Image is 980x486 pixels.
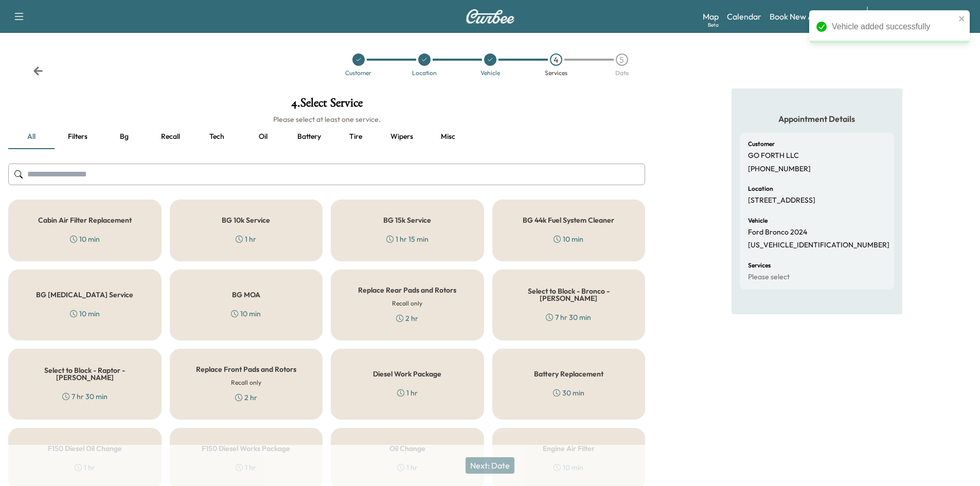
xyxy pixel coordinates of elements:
h6: Vehicle [748,218,768,224]
div: 1 hr [236,234,256,244]
h5: BG MOA [232,291,260,298]
div: 1 hr 15 min [386,234,429,244]
h5: Select to Block - Raptor - [PERSON_NAME] [25,367,145,381]
div: Location [412,70,437,76]
div: Customer [345,70,371,76]
button: Tire [332,124,379,149]
button: Bg [101,124,147,149]
div: 10 min [70,309,100,319]
button: Battery [286,124,332,149]
div: 10 min [70,234,100,244]
p: [US_VEHICLE_IDENTIFICATION_NUMBER] [748,241,889,250]
h6: Services [748,262,771,268]
img: Curbee Logo [466,9,515,24]
div: Back [33,66,43,76]
button: Misc [425,124,471,149]
div: 10 min [231,309,261,319]
h5: Diesel Work Package [373,370,441,377]
div: 2 hr [235,392,257,403]
h6: Location [748,186,773,192]
a: MapBeta [703,10,719,23]
button: Tech [193,124,240,149]
h5: Cabin Air Filter Replacement [38,217,132,224]
h5: Replace Rear Pads and Rotors [358,286,456,294]
h5: Select to Block - Bronco - [PERSON_NAME] [509,287,629,302]
button: Wipers [379,124,425,149]
div: Vehicle added successfully [832,21,955,33]
h5: Battery Replacement [534,370,603,377]
p: Ford Bronco 2024 [748,228,807,237]
div: Beta [708,21,719,29]
h5: Appointment Details [740,113,894,124]
h5: Replace Front Pads and Rotors [196,366,296,373]
div: 30 min [553,388,584,398]
div: 7 hr 30 min [62,391,108,402]
button: close [958,14,966,23]
h6: Recall only [231,378,261,387]
div: basic tabs example [8,124,645,149]
div: 2 hr [396,313,418,323]
div: 1 hr [397,388,418,398]
h5: BG [MEDICAL_DATA] Service [36,291,133,298]
button: Oil [240,124,286,149]
h6: Customer [748,141,775,147]
h5: BG 44k Fuel System Cleaner [523,217,614,224]
div: 10 min [554,234,583,244]
div: 5 [616,53,628,66]
button: Recall [147,124,193,149]
p: Please select [748,273,790,282]
div: Date [615,70,629,76]
div: 4 [550,53,562,66]
div: Vehicle [480,70,500,76]
button: all [8,124,55,149]
p: [STREET_ADDRESS] [748,196,815,205]
a: Book New Appointment [770,10,857,23]
h6: Please select at least one service. [8,114,645,124]
p: GO FORTH LLC [748,151,799,160]
button: Filters [55,124,101,149]
h5: BG 15k Service [383,217,431,224]
p: [PHONE_NUMBER] [748,165,811,174]
div: 7 hr 30 min [546,312,591,322]
h1: 4 . Select Service [8,97,645,114]
a: Calendar [727,10,761,23]
h5: BG 10k Service [222,217,270,224]
h6: Recall only [392,299,422,308]
div: Services [545,70,567,76]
